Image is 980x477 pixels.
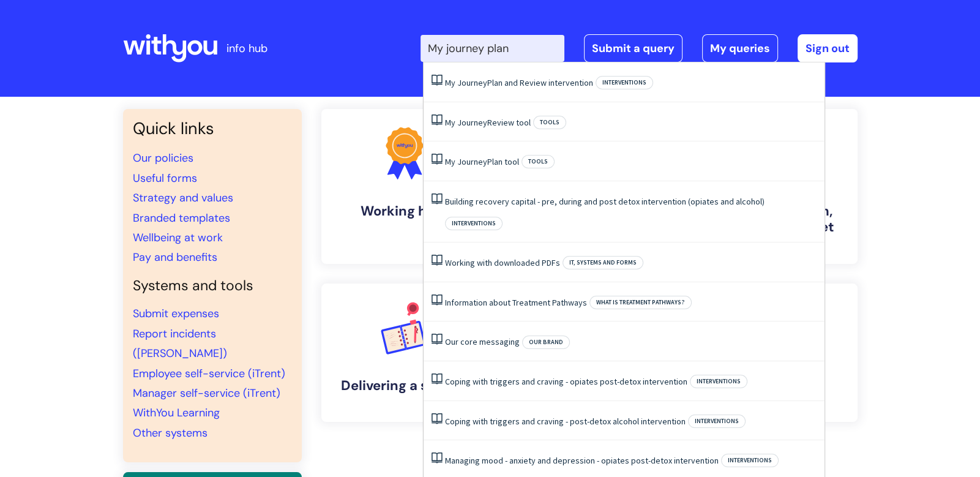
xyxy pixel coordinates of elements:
[533,116,566,129] span: Tools
[445,257,560,268] a: Working with downloaded PDFs
[445,77,455,88] span: My
[589,296,692,309] span: What is Treatment Pathways?
[445,455,719,466] a: Managing mood - anxiety and depression - opiates post-detox intervention
[133,277,292,295] h4: Systems and tools
[445,376,687,387] a: Coping with triggers and craving - opiates post-detox intervention
[133,171,197,186] a: Useful forms
[563,256,643,269] span: IT, systems and forms
[133,426,208,440] a: Other systems
[445,156,519,167] a: My JourneyPlan tool
[331,203,478,219] h4: Working here
[445,117,455,128] span: My
[421,35,564,62] input: Search
[690,375,747,388] span: Interventions
[133,306,219,321] a: Submit expenses
[226,39,267,58] p: info hub
[721,454,779,467] span: Interventions
[321,284,488,422] a: Delivering a service
[522,155,555,168] span: Tools
[133,250,217,265] a: Pay and benefits
[133,119,292,138] h3: Quick links
[445,196,765,207] a: Building recovery capital - pre, during and post detox intervention (opiates and alcohol)
[133,211,230,225] a: Branded templates
[445,416,686,427] a: Coping with triggers and craving - post-detox alcohol intervention
[688,415,746,428] span: Interventions
[445,117,531,128] a: My JourneyReview tool
[445,217,503,230] span: Interventions
[702,34,778,62] a: My queries
[133,326,227,361] a: Report incidents ([PERSON_NAME])
[133,151,193,165] a: Our policies
[133,230,223,245] a: Wellbeing at work
[457,117,487,128] span: Journey
[445,156,455,167] span: My
[798,34,858,62] a: Sign out
[133,366,285,381] a: Employee self-service (iTrent)
[457,156,487,167] span: Journey
[584,34,683,62] a: Submit a query
[133,405,220,420] a: WithYou Learning
[457,77,487,88] span: Journey
[331,378,478,394] h4: Delivering a service
[522,336,570,349] span: Our brand
[133,190,233,205] a: Strategy and values
[133,386,280,400] a: Manager self-service (iTrent)
[445,336,520,347] a: Our core messaging
[421,34,858,62] div: | -
[596,76,653,89] span: Interventions
[321,109,488,264] a: Working here
[445,297,587,308] a: Information about Treatment Pathways
[445,77,593,88] a: My JourneyPlan and Review intervention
